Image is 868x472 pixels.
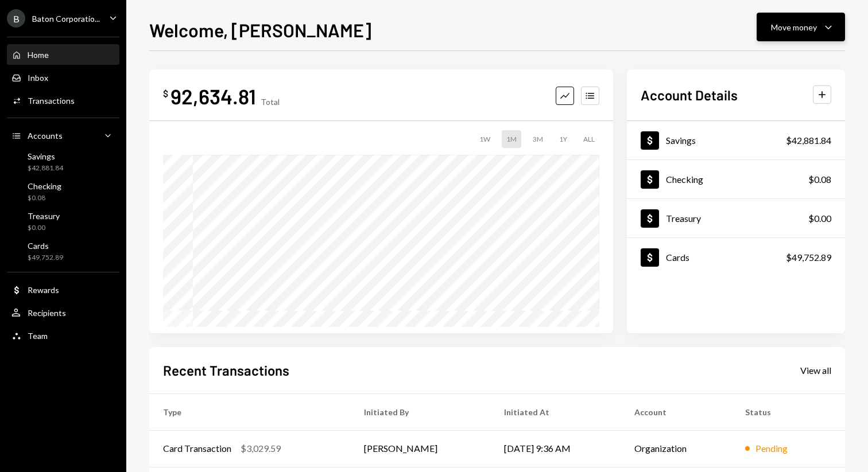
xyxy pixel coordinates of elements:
[28,96,75,106] div: Transactions
[28,223,60,233] div: $0.00
[163,361,289,380] h2: Recent Transactions
[757,13,845,41] button: Move money
[7,237,119,265] a: Cards$49,752.89
[755,442,788,455] div: Pending
[28,253,63,263] div: $49,752.89
[627,160,845,198] a: Checking$0.08
[28,131,63,141] div: Accounts
[627,238,845,276] a: Cards$49,752.89
[149,393,350,430] th: Type
[28,241,63,251] div: Cards
[7,279,119,300] a: Rewards
[800,365,831,376] div: View all
[800,364,831,376] a: View all
[666,174,703,185] div: Checking
[666,252,689,263] div: Cards
[7,178,119,205] a: Checking$0.08
[7,125,119,146] a: Accounts
[28,50,49,60] div: Home
[786,251,831,264] div: $49,752.89
[28,73,48,83] div: Inbox
[350,430,490,467] td: [PERSON_NAME]
[28,211,60,221] div: Treasury
[621,430,731,467] td: Organization
[7,325,119,346] a: Team
[7,67,119,88] a: Inbox
[28,331,48,341] div: Team
[170,83,256,109] div: 92,634.81
[163,442,231,455] div: Card Transaction
[666,135,696,146] div: Savings
[621,393,731,430] th: Account
[28,181,61,191] div: Checking
[149,18,371,41] h1: Welcome, [PERSON_NAME]
[666,213,701,224] div: Treasury
[502,130,521,148] div: 1M
[28,193,61,203] div: $0.08
[7,90,119,111] a: Transactions
[32,14,100,24] div: Baton Corporatio...
[808,212,831,225] div: $0.00
[7,9,25,28] div: B
[350,393,490,430] th: Initiated By
[163,88,168,99] div: $
[7,44,119,65] a: Home
[627,199,845,237] a: Treasury$0.00
[28,285,59,295] div: Rewards
[28,308,66,318] div: Recipients
[7,208,119,235] a: Treasury$0.00
[808,173,831,186] div: $0.08
[528,130,548,148] div: 3M
[771,21,817,33] div: Move money
[555,130,572,148] div: 1Y
[28,151,63,161] div: Savings
[28,163,63,173] div: $42,881.84
[7,302,119,323] a: Recipients
[731,393,845,430] th: Status
[627,121,845,159] a: Savings$42,881.84
[579,130,599,148] div: ALL
[475,130,495,148] div: 1W
[261,97,280,107] div: Total
[786,134,831,147] div: $42,881.84
[241,442,281,455] div: $3,029.59
[7,148,119,175] a: Savings$42,881.84
[490,393,621,430] th: Initiated At
[641,85,738,104] h2: Account Details
[490,430,621,467] td: [DATE] 9:36 AM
